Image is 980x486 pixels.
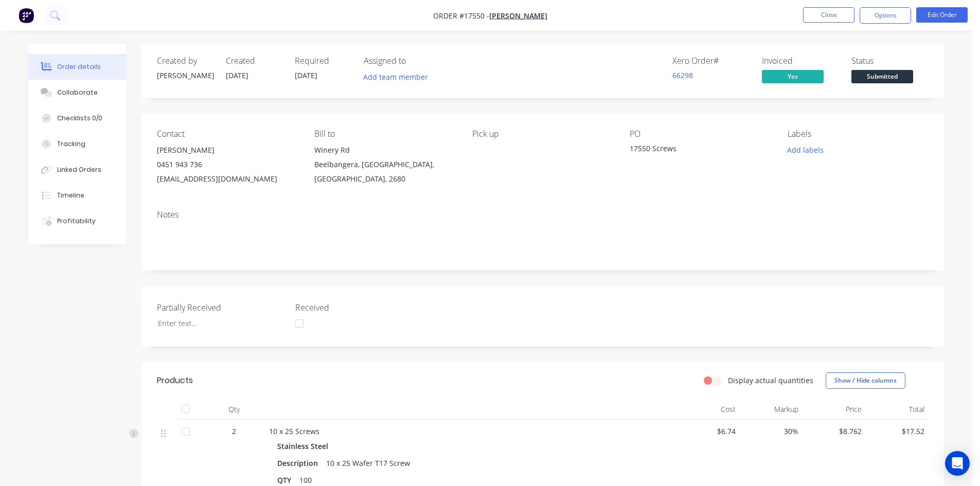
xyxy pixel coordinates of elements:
[364,56,467,66] div: Assigned to
[269,426,319,436] span: 10 x 25 Screws
[157,301,286,314] label: Partially Received
[314,143,455,186] div: Winery RdBeelbangera, [GEOGRAPHIC_DATA], [GEOGRAPHIC_DATA], 2680
[807,426,862,437] span: $8.762
[57,62,101,71] div: Order details
[314,157,455,186] div: Beelbangera, [GEOGRAPHIC_DATA], [GEOGRAPHIC_DATA], 2680
[157,210,929,220] div: Notes
[916,7,968,23] button: Edit Order
[157,143,298,157] div: [PERSON_NAME]
[781,143,829,157] button: Add labels
[433,11,489,21] span: Order #17550 -
[762,70,824,83] span: Yes
[322,456,414,471] div: 10 x 25 Wafer T17 Screw
[740,399,803,420] div: Markup
[945,451,970,476] div: Open Intercom Messenger
[157,70,213,81] div: [PERSON_NAME]
[57,217,96,226] div: Profitability
[232,426,236,437] span: 2
[762,56,839,66] div: Invoiced
[681,426,736,437] span: $6.74
[851,70,913,85] button: Submitted
[295,56,351,66] div: Required
[28,80,126,105] button: Collaborate
[803,399,866,420] div: Price
[28,105,126,131] button: Checklists 0/0
[851,70,913,83] span: Submitted
[157,374,193,387] div: Products
[28,208,126,234] button: Profitability
[28,183,126,208] button: Timeline
[19,8,34,23] img: Factory
[57,114,102,123] div: Checklists 0/0
[28,54,126,80] button: Order details
[295,301,424,314] label: Received
[472,129,613,139] div: Pick up
[630,129,771,139] div: PO
[226,56,282,66] div: Created
[672,56,750,66] div: Xero Order #
[630,143,758,157] div: 17550 Screws
[57,88,98,97] div: Collaborate
[157,143,298,186] div: [PERSON_NAME]0451 943 736[EMAIL_ADDRESS][DOMAIN_NAME]
[157,56,213,66] div: Created by
[803,7,854,23] button: Close
[57,139,85,149] div: Tracking
[364,70,434,84] button: Add team member
[870,426,925,437] span: $17.52
[157,157,298,172] div: 0451 943 736
[826,372,905,389] button: Show / Hide columns
[788,129,929,139] div: Labels
[744,426,799,437] span: 30%
[314,143,455,157] div: Winery Rd
[358,70,434,84] button: Add team member
[226,70,248,80] span: [DATE]
[860,7,911,24] button: Options
[157,172,298,186] div: [EMAIL_ADDRESS][DOMAIN_NAME]
[203,399,265,420] div: Qty
[277,439,332,454] div: Stainless Steel
[157,129,298,139] div: Contact
[57,191,84,200] div: Timeline
[672,70,693,80] a: 66298
[489,11,547,21] a: [PERSON_NAME]
[28,131,126,157] button: Tracking
[277,456,322,471] div: Description
[295,70,317,80] span: [DATE]
[676,399,740,420] div: Cost
[851,56,929,66] div: Status
[728,375,813,386] label: Display actual quantities
[28,157,126,183] button: Linked Orders
[57,165,101,174] div: Linked Orders
[866,399,929,420] div: Total
[314,129,455,139] div: Bill to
